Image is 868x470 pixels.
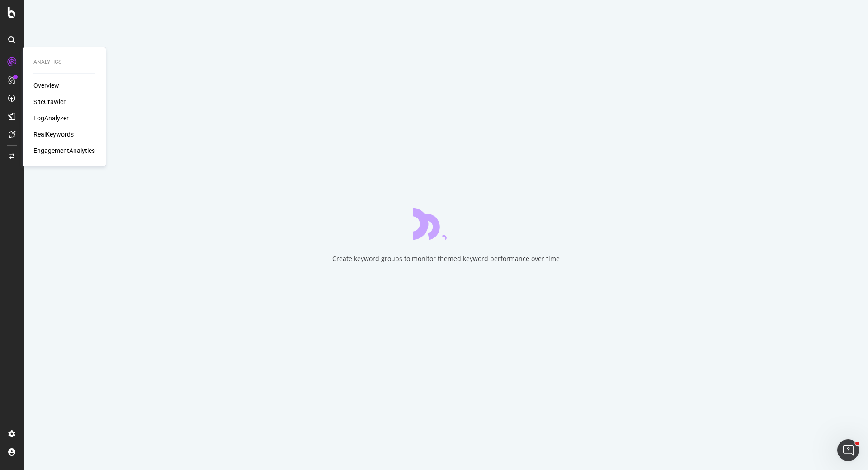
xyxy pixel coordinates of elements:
iframe: Intercom live chat [837,439,859,461]
a: Overview [33,81,59,90]
a: EngagementAnalytics [33,146,95,155]
a: RealKeywords [33,130,74,139]
a: LogAnalyzer [33,114,69,123]
a: SiteCrawler [33,97,66,106]
div: Analytics [33,58,95,66]
div: Create keyword groups to monitor themed keyword performance over time [332,254,560,263]
div: animation [413,207,478,240]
